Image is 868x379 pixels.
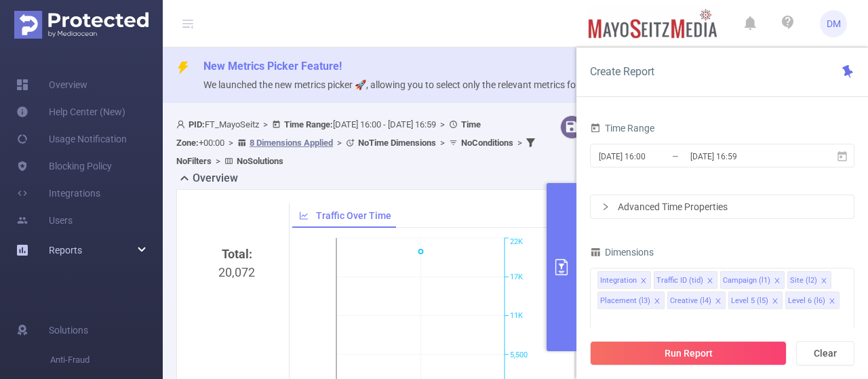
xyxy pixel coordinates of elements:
[16,207,73,234] a: Users
[436,138,449,148] span: >
[513,138,526,148] span: >
[358,138,436,148] b: No Time Dimensions
[50,346,163,374] span: Anti-Fraud
[667,292,726,309] li: Creative (l4)
[720,271,785,289] li: Campaign (l1)
[224,138,237,148] span: >
[333,138,346,148] span: >
[796,341,854,365] button: Clear
[212,156,224,166] span: >
[284,119,333,129] b: Time Range:
[715,298,722,306] i: icon: close
[590,341,787,365] button: Run Report
[600,272,637,290] div: Integration
[510,273,523,281] tspan: 17K
[827,10,841,37] span: DM
[590,123,654,134] span: Time Range
[601,203,610,211] i: icon: right
[176,119,538,166] span: FT_MayoSeitz [DATE] 16:00 - [DATE] 16:59 +00:00
[597,271,651,289] li: Integration
[510,351,528,359] tspan: 5,500
[510,238,523,247] tspan: 22K
[728,292,783,309] li: Level 5 (l5)
[189,119,205,129] b: PID:
[590,65,654,78] span: Create Report
[689,147,799,165] input: End date
[176,120,189,129] i: icon: user
[829,298,835,306] i: icon: close
[654,298,660,306] i: icon: close
[259,119,272,129] span: >
[250,138,333,148] u: 8 Dimensions Applied
[597,292,665,309] li: Placement (l3)
[656,272,703,290] div: Traffic ID (tid)
[787,271,831,289] li: Site (l2)
[731,292,768,310] div: Level 5 (l5)
[16,180,100,207] a: Integrations
[772,298,778,306] i: icon: close
[176,156,212,166] b: No Filters
[591,195,854,218] div: icon: rightAdvanced Time Properties
[670,292,711,310] div: Creative (l4)
[16,71,87,98] a: Overview
[203,60,342,73] span: New Metrics Picker Feature!
[785,292,840,309] li: Level 6 (l6)
[49,237,82,264] a: Reports
[461,138,513,148] b: No Conditions
[723,272,770,290] div: Campaign (l1)
[16,153,112,180] a: Blocking Policy
[788,292,825,310] div: Level 6 (l6)
[176,61,190,75] i: icon: thunderbolt
[14,11,149,39] img: Protected Media
[600,292,650,310] div: Placement (l3)
[49,245,82,256] span: Reports
[790,272,817,290] div: Site (l2)
[774,277,781,285] i: icon: close
[49,317,88,344] span: Solutions
[222,247,252,261] b: Total:
[193,170,238,186] h2: Overview
[16,125,127,153] a: Usage Notification
[590,247,654,258] span: Dimensions
[510,312,523,321] tspan: 11K
[640,277,647,285] i: icon: close
[654,271,717,289] li: Traffic ID (tid)
[597,147,707,165] input: Start date
[16,98,125,125] a: Help Center (New)
[203,79,783,90] span: We launched the new metrics picker 🚀, allowing you to select only the relevant metrics for your e...
[821,277,827,285] i: icon: close
[707,277,713,285] i: icon: close
[316,210,391,221] span: Traffic Over Time
[436,119,449,129] span: >
[237,156,283,166] b: No Solutions
[299,211,309,220] i: icon: line-chart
